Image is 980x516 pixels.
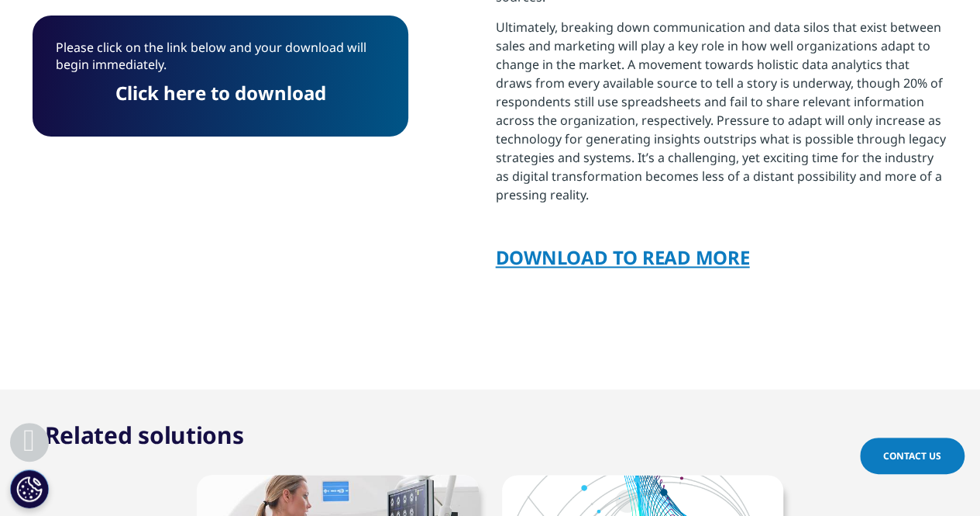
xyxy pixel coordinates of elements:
a: Contact Us [860,438,965,474]
p: Please click on the link below and your download will begin immediately. [56,39,385,85]
a: Click here to download [115,80,326,106]
p: Ultimately, breaking down communication and data silos that exist between sales and marketing wil... [496,18,947,216]
span: Contact Us [883,449,941,462]
a: DOWNLOAD TO READ MORE [496,244,750,270]
h2: Related solutions [45,420,244,451]
button: Cookies Settings [10,469,49,508]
